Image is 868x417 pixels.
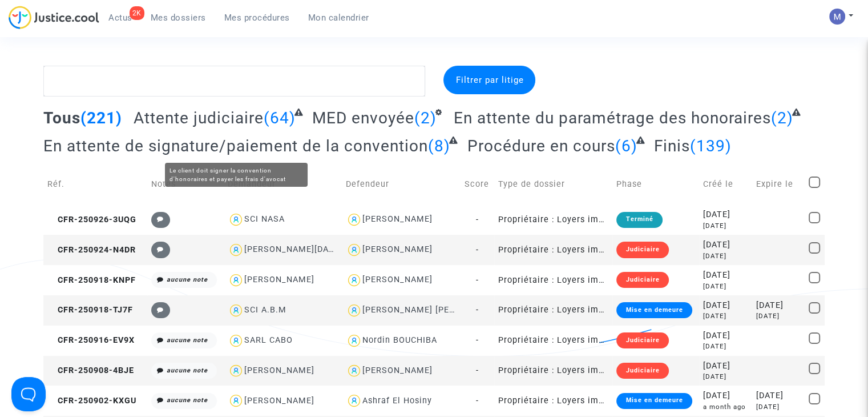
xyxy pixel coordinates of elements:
div: [DATE] [703,239,748,251]
td: Notes [147,164,224,205]
td: Score [461,164,494,205]
div: [DATE] [703,221,748,231]
img: icon-user.svg [346,272,362,288]
img: icon-user.svg [346,332,362,349]
div: [DATE] [756,390,800,402]
span: (139) [690,137,732,155]
i: aucune note [167,276,208,283]
div: [PERSON_NAME] [362,214,433,224]
td: Propriétaire : Loyers impayés/Charges impayées [494,265,612,295]
div: [PERSON_NAME] [PERSON_NAME] [362,305,506,315]
div: Judiciaire [616,272,668,288]
iframe: Help Scout Beacon - Open [11,377,46,411]
span: CFR-250924-N4DR [47,245,136,255]
span: CFR-250916-EV9X [47,335,135,345]
div: Nordin BOUCHIBA [362,335,437,345]
td: Créé le [699,164,752,205]
span: Finis [654,137,690,155]
span: - [476,215,479,224]
td: Propriétaire : Loyers impayés/Charges impayées [494,356,612,386]
td: Propriétaire : Loyers impayés/Charges impayées [494,295,612,326]
div: [DATE] [703,360,748,372]
div: [PERSON_NAME] [244,275,314,284]
div: [PERSON_NAME][DATE] [244,244,342,254]
div: [PERSON_NAME] [244,396,314,406]
img: icon-user.svg [228,302,244,319]
span: En attente de signature/paiement de la convention [43,137,428,155]
div: [DATE] [756,402,800,412]
td: Expire le [752,164,804,205]
div: [PERSON_NAME] [362,275,433,284]
div: [DATE] [703,311,748,321]
span: CFR-250926-3UQG [47,215,136,224]
img: icon-user.svg [346,363,362,379]
div: Mise en demeure [616,302,692,318]
div: [PERSON_NAME] [244,366,314,375]
span: Mes procédures [224,13,290,23]
div: [DATE] [756,299,800,312]
div: SARL CABO [244,335,293,345]
img: icon-user.svg [346,211,362,228]
td: Propriétaire : Loyers impayés/Charges impayées [494,386,612,416]
span: (8) [428,137,450,155]
td: Phase [612,164,699,205]
td: Defendeur [342,164,460,205]
span: - [476,275,479,285]
div: Judiciaire [616,242,668,258]
span: (221) [80,109,122,127]
img: icon-user.svg [228,392,244,409]
i: aucune note [167,367,208,374]
div: [DATE] [703,342,748,351]
img: icon-user.svg [228,363,244,379]
span: Mon calendrier [308,13,369,23]
span: Attente judiciaire [134,109,264,127]
div: [DATE] [703,299,748,312]
span: Filtrer par litige [455,75,523,85]
span: (2) [771,109,793,127]
img: icon-user.svg [228,242,244,258]
span: - [476,335,479,345]
span: Actus [108,13,132,23]
span: MED envoyée [312,109,414,127]
i: aucune note [167,336,208,344]
div: [DATE] [703,390,748,402]
img: icon-user.svg [346,302,362,319]
span: CFR-250918-TJ7F [47,305,133,315]
span: (6) [615,137,637,155]
div: Ashraf El Hosiny [362,396,432,406]
img: icon-user.svg [228,332,244,349]
img: icon-user.svg [346,242,362,258]
span: Procédure en cours [467,137,615,155]
div: [DATE] [703,251,748,261]
img: AAcHTtesyyZjLYJxzrkRG5BOJsapQ6nO-85ChvdZAQ62n80C=s96-c [829,9,845,25]
td: Propriétaire : Loyers impayés/Charges impayées [494,205,612,235]
div: Mise en demeure [616,393,692,409]
span: CFR-250902-KXGU [47,396,136,406]
span: - [476,396,479,406]
span: - [476,305,479,315]
div: [PERSON_NAME] [362,244,433,254]
img: icon-user.svg [346,392,362,409]
a: Mes procédures [215,9,299,26]
div: Judiciaire [616,332,668,348]
img: icon-user.svg [228,211,244,228]
td: Type de dossier [494,164,612,205]
a: Mes dossiers [142,9,215,26]
div: Judiciaire [616,363,668,379]
td: Demandeur [224,164,342,205]
span: CFR-250918-KNPF [47,275,136,285]
span: Mes dossiers [151,13,206,23]
div: [DATE] [703,269,748,282]
td: Propriétaire : Loyers impayés/Charges impayées [494,326,612,356]
a: Mon calendrier [299,9,378,26]
span: Tous [43,109,80,127]
img: jc-logo.svg [9,6,99,29]
div: SCI NASA [244,214,285,224]
div: [DATE] [703,209,748,221]
span: CFR-250908-4BJE [47,366,134,375]
td: Réf. [43,164,147,205]
div: [DATE] [703,372,748,382]
div: a month ago [703,402,748,412]
div: 2K [130,6,144,20]
div: [DATE] [703,282,748,291]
